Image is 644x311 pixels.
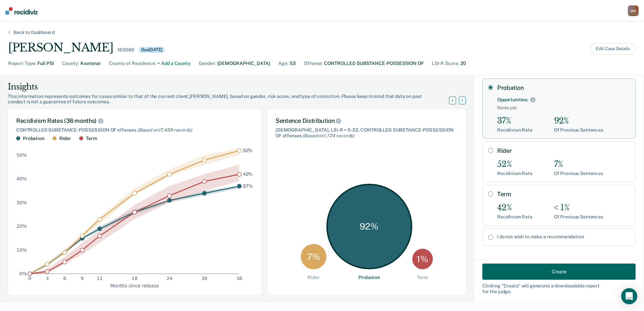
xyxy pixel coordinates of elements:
[137,127,192,133] span: (Based on 17,459 records )
[432,60,459,67] div: LSI-R Score :
[199,60,216,67] div: Gender :
[28,276,31,281] text: 0
[460,60,466,67] div: 20
[17,247,27,252] text: 10%
[23,136,44,141] div: Probation
[59,136,71,141] div: Rider
[276,117,458,125] div: Sentence Distribution
[482,264,636,280] button: Create
[5,7,38,14] img: Recidiviz
[17,223,27,229] text: 20%
[497,105,630,111] span: None yet
[278,60,288,67] div: Age :
[497,203,533,213] div: 42%
[554,116,603,126] div: 92%
[109,60,156,67] div: County of Residence :
[628,5,639,16] button: OM
[16,127,253,133] div: CONTROLLED SUBSTANCE-POSSESSION OF offenses
[110,283,159,288] g: x-axis label
[8,81,457,92] div: Insights
[17,152,27,276] g: y-axis tick label
[324,60,424,67] div: CONTROLLED SUBSTANCE-POSSESSION OF
[5,30,63,35] div: Back to Dashboard
[417,275,428,280] div: Term
[290,60,296,67] div: 53
[412,249,433,269] div: 1 %
[243,148,253,153] text: 52%
[243,183,253,188] text: 37%
[30,148,239,274] g: area
[276,127,458,139] div: [DEMOGRAPHIC_DATA], LSI-R = 0-22, CONTROLLED SUBSTANCE-POSSESSION OF offenses
[497,191,630,198] label: Term
[46,276,49,281] text: 3
[358,275,380,280] div: Probation
[157,60,191,67] div: + Add a County
[308,275,319,280] div: Rider
[497,84,630,92] label: Probation
[63,276,66,281] text: 6
[8,60,36,67] div: Report Type :
[17,176,27,181] text: 40%
[304,60,323,67] div: Offense :
[301,244,326,270] div: 7 %
[554,214,603,220] div: Of Previous Sentences
[497,127,533,133] div: Recidivism Rate
[110,283,159,288] text: Months since release
[8,41,113,55] div: [PERSON_NAME]
[243,148,253,189] g: text
[554,160,603,169] div: 7%
[117,47,134,53] div: 163080
[16,117,253,125] div: Recidivism Rates (36 months)
[62,60,79,67] div: County :
[554,203,603,213] div: < 1%
[590,43,636,55] button: Edit Case Details
[482,283,636,295] div: Clicking " Create " will generate a downloadable report for the judge.
[497,116,533,126] div: 37%
[17,152,27,158] text: 50%
[628,5,639,16] div: O M
[497,214,533,220] div: Recidivism Rate
[621,288,637,304] div: Open Intercom Messenger
[28,276,242,281] g: x-axis tick label
[497,160,533,169] div: 52%
[497,234,630,240] label: I do not wish to make a recommendation
[138,47,165,53] div: Due [DATE]
[243,171,253,177] text: 42%
[28,148,241,276] g: dot
[37,60,54,67] div: Full PSI
[236,276,243,281] text: 36
[17,200,27,205] text: 30%
[554,171,603,176] div: Of Previous Sentences
[302,133,354,138] span: (Based on 1,724 records )
[497,171,533,176] div: Recidivism Rate
[97,276,103,281] text: 12
[8,94,457,105] div: This information represents outcomes for cases similar to that of the current client, [PERSON_NAM...
[497,97,528,103] div: Opportunities:
[86,136,97,141] div: Term
[326,184,412,270] div: 92 %
[166,276,172,281] text: 24
[201,276,207,281] text: 30
[81,276,84,281] text: 9
[20,271,27,276] text: 0%
[80,60,101,67] div: Kootenai
[217,60,270,67] div: [DEMOGRAPHIC_DATA]
[554,127,603,133] div: Of Previous Sentences
[497,147,630,154] label: Rider
[132,276,138,281] text: 18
